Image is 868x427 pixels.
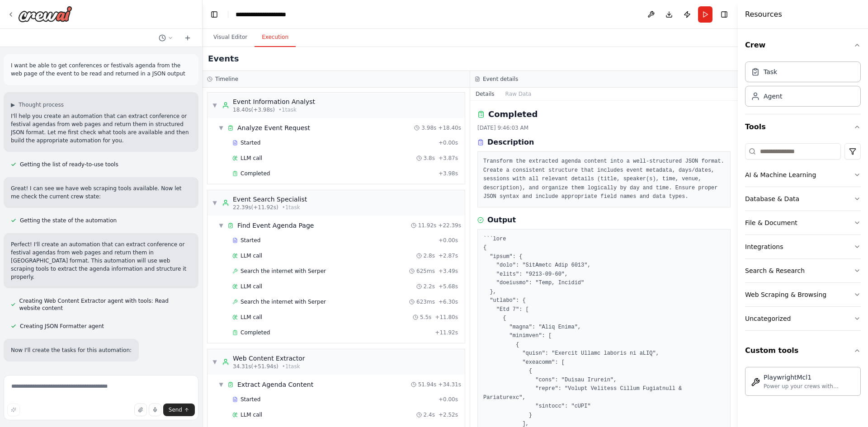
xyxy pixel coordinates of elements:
h3: Output [487,215,516,225]
button: Uncategorized [745,307,861,330]
span: 625ms [416,267,435,275]
div: Integrations [745,242,783,251]
div: Event Search Specialist [233,195,307,204]
span: + 3.98s [439,170,458,177]
div: Tools [745,140,861,338]
span: + 2.52s [439,411,458,418]
span: Find Event Agenda Page [237,221,314,230]
button: Integrations [745,235,861,258]
span: LLM call [241,155,262,162]
button: Improve this prompt [7,404,20,416]
span: + 11.92s [435,329,458,336]
span: ▼ [218,222,224,229]
div: PlaywrightMcl1 [764,373,855,382]
div: Search & Research [745,266,805,275]
button: Upload files [134,404,147,416]
div: Web Content Extractor [233,354,305,363]
span: 11.92s [418,222,437,229]
span: Extract Agenda Content [237,380,313,389]
span: ▶ [11,101,15,108]
span: 34.31s (+51.94s) [233,363,278,370]
button: AI & Machine Learning [745,163,861,187]
span: Started [241,139,260,146]
div: Web Scraping & Browsing [745,290,826,299]
span: 623ms [416,298,435,305]
span: Creating Web Content Extractor agent with tools: Read website content [19,297,191,312]
p: I want be able to get conferences or festivals agenda from the web page of the event to be read a... [11,61,191,78]
span: 2.8s [424,252,435,259]
span: + 0.00s [439,237,458,244]
span: + 5.68s [439,283,458,290]
span: 18.40s (+3.98s) [233,106,275,113]
span: Search the internet with Serper [241,298,326,305]
span: Creating JSON Formatter agent [20,323,104,330]
button: Details [470,88,500,100]
span: Send [169,406,182,413]
img: PlaywrightMcl1 [751,378,760,387]
pre: Transform the extracted agenda content into a well-structured JSON format. Create a consistent st... [483,157,725,202]
div: Crew [745,58,861,114]
div: Database & Data [745,194,799,203]
span: + 22.39s [438,222,461,229]
p: Now I'll create the tasks for this automation: [11,346,132,354]
span: Getting the list of ready-to-use tools [20,161,118,168]
button: Send [163,404,195,416]
div: AI & Machine Learning [745,170,816,179]
div: Power up your crews with playwright_mcl_1 [764,383,855,390]
div: [DATE] 9:46:03 AM [477,124,731,131]
span: • 1 task [278,106,297,113]
button: Tools [745,114,861,140]
span: ▼ [212,102,217,109]
span: + 34.31s [438,381,461,388]
span: ▼ [212,358,217,366]
div: File & Document [745,218,797,227]
button: Web Scraping & Browsing [745,283,861,306]
p: Great! I can see we have web scraping tools available. Now let me check the current crew state: [11,184,191,201]
h2: Completed [488,108,538,121]
span: Started [241,237,260,244]
h3: Description [487,137,534,148]
span: + 3.49s [439,267,458,275]
span: ▼ [218,124,224,131]
span: + 6.30s [439,298,458,305]
div: Uncategorized [745,314,791,323]
button: Crew [745,33,861,58]
button: Custom tools [745,338,861,363]
h2: Events [208,52,239,65]
span: + 0.00s [439,396,458,403]
span: Creating task Extract Agenda Content [20,371,123,378]
span: 5.5s [420,314,431,321]
h3: Event details [483,75,518,83]
button: Click to speak your automation idea [149,404,161,416]
button: Database & Data [745,187,861,211]
span: LLM call [241,411,262,418]
span: 3.8s [424,155,435,162]
span: Started [241,396,260,403]
span: 2.2s [424,283,435,290]
span: Completed [241,329,270,336]
button: ▶Thought process [11,101,64,108]
h3: Timeline [215,75,238,83]
button: Raw Data [500,88,537,100]
h4: Resources [745,9,782,20]
span: Getting the state of the automation [20,217,117,224]
span: 22.39s (+11.92s) [233,204,278,211]
div: Task [764,67,777,76]
button: Search & Research [745,259,861,282]
span: 51.94s [418,381,437,388]
div: Agent [764,92,782,101]
img: Logo [18,6,72,22]
span: • 1 task [282,363,300,370]
span: + 3.87s [439,155,458,162]
span: LLM call [241,252,262,259]
span: Completed [241,170,270,177]
span: + 18.40s [438,124,461,131]
button: File & Document [745,211,861,235]
p: Perfect! I'll create an automation that can extract conference or festival agendas from web pages... [11,240,191,281]
p: I'll help you create an automation that can extract conference or festival agendas from web pages... [11,112,191,145]
button: Hide right sidebar [718,8,731,21]
span: ▼ [218,381,224,388]
button: Hide left sidebar [208,8,221,21]
span: LLM call [241,283,262,290]
span: + 11.80s [435,314,458,321]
